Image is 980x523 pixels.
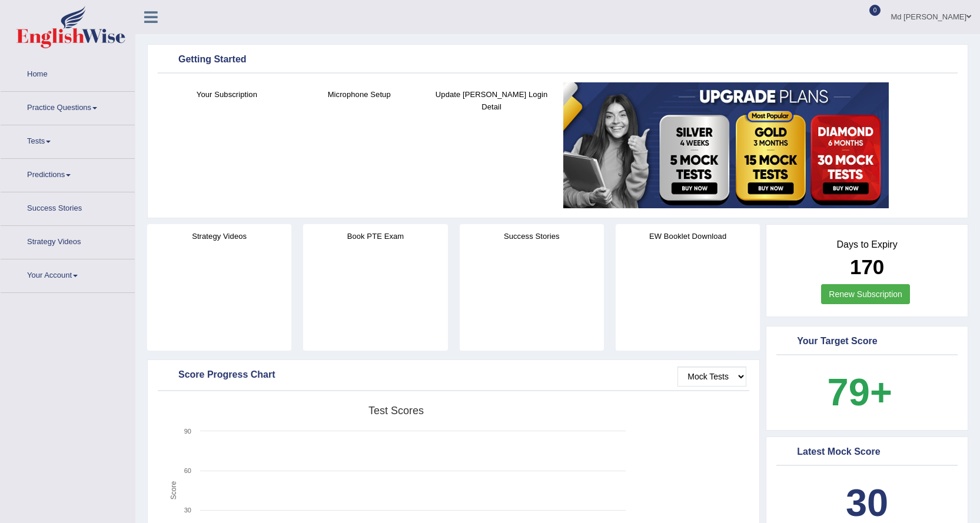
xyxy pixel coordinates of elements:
[1,226,135,255] a: Strategy Videos
[779,444,955,461] div: Latest Mock Score
[167,88,287,101] h4: Your Subscription
[850,255,884,278] b: 170
[1,58,135,88] a: Home
[1,125,135,155] a: Tests
[184,467,191,474] text: 60
[184,507,191,514] text: 30
[869,5,881,16] span: 0
[1,92,135,121] a: Practice Questions
[170,481,178,500] tspan: Score
[460,230,604,242] h4: Success Stories
[1,192,135,222] a: Success Stories
[299,88,420,101] h4: Microphone Setup
[161,51,955,69] div: Getting Started
[563,82,889,208] img: small5.jpg
[184,428,191,435] text: 90
[303,230,447,242] h4: Book PTE Exam
[779,239,955,250] h4: Days to Expiry
[779,333,955,351] div: Your Target Score
[1,259,135,289] a: Your Account
[828,371,892,414] b: 79+
[616,230,760,242] h4: EW Booklet Download
[368,405,424,417] tspan: Test scores
[161,367,746,384] div: Score Progress Chart
[431,88,552,113] h4: Update [PERSON_NAME] Login Detail
[821,284,910,304] a: Renew Subscription
[1,159,135,188] a: Predictions
[147,230,291,242] h4: Strategy Videos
